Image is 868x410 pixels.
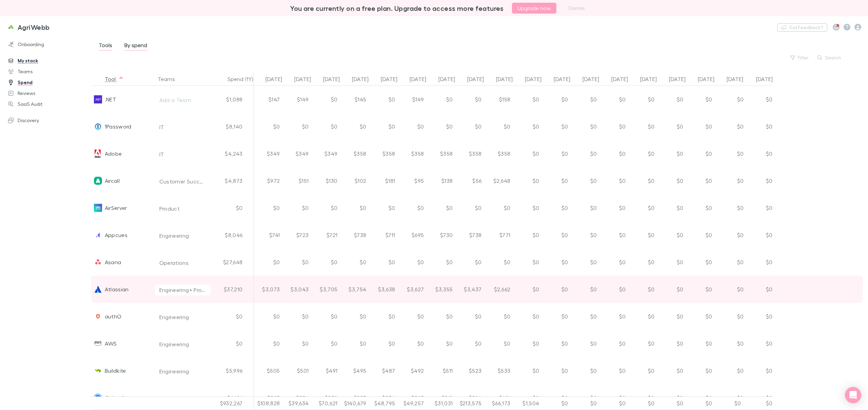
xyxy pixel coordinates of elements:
[283,113,312,140] div: $0
[427,167,456,194] div: $138
[629,194,657,221] div: $0
[744,249,773,276] div: $0
[698,72,723,86] button: [DATE]
[105,276,129,303] div: Atlassian
[254,113,283,140] div: $0
[715,303,744,330] div: $0
[7,23,15,31] img: AgriWebb's Logo
[398,113,427,140] div: $0
[485,276,513,303] div: $2,662
[213,276,254,303] div: $37,210
[686,221,715,249] div: $0
[744,357,773,384] div: $0
[155,176,211,187] button: Customer Success+ Sales
[513,303,542,330] div: $0
[155,312,211,323] button: Engineering
[542,303,571,330] div: $0
[600,113,629,140] div: $0
[18,23,50,31] h3: AgriWebb
[254,357,283,384] div: $505
[542,330,571,357] div: $0
[155,257,211,268] button: Operations
[744,330,773,357] div: $0
[686,113,715,140] div: $0
[629,330,657,357] div: $0
[715,330,744,357] div: $0
[600,357,629,384] div: $0
[571,86,600,113] div: $0
[340,113,369,140] div: $0
[571,357,600,384] div: $0
[340,330,369,357] div: $0
[571,249,600,276] div: $0
[629,140,657,167] div: $0
[94,312,102,320] img: auth0's Logo
[312,303,340,330] div: $0
[254,167,283,194] div: $972
[686,86,715,113] div: $0
[105,330,117,357] div: AWS
[611,72,636,86] button: [DATE]
[787,54,813,62] button: Filter
[254,303,283,330] div: $0
[513,167,542,194] div: $0
[105,167,120,194] div: Aircall
[513,113,542,140] div: $0
[542,249,571,276] div: $0
[159,150,164,158] div: IT
[571,276,600,303] div: $0
[94,150,102,158] img: Adobe Acrobat DC's Logo
[312,86,340,113] div: $0
[312,140,340,167] div: $349
[155,366,211,377] button: Engineering
[340,249,369,276] div: $0
[159,340,189,348] div: Engineering
[283,303,312,330] div: $0
[686,167,715,194] div: $0
[159,204,180,213] div: Product
[686,140,715,167] div: $0
[565,4,589,12] button: Dismiss
[657,113,686,140] div: $0
[427,194,456,221] div: $0
[265,72,290,86] button: [DATE]
[159,259,189,267] div: Operations
[629,113,657,140] div: $0
[571,113,600,140] div: $0
[94,367,102,375] img: Buildkite's Logo
[571,330,600,357] div: $0
[438,72,463,86] button: [DATE]
[542,357,571,384] div: $0
[496,72,521,86] button: [DATE]
[756,72,781,86] button: [DATE]
[1,77,95,88] a: Spend
[456,330,485,357] div: $0
[715,357,744,384] div: $0
[456,276,485,303] div: $3,437
[715,221,744,249] div: $0
[105,140,122,167] div: Adobe
[312,276,340,303] div: $3,705
[600,86,629,113] div: $0
[715,249,744,276] div: $0
[542,86,571,113] div: $0
[398,194,427,221] div: $0
[600,140,629,167] div: $0
[744,86,773,113] div: $0
[369,140,398,167] div: $358
[600,167,629,194] div: $0
[155,230,211,241] button: Engineering
[715,113,744,140] div: $0
[777,23,827,32] button: Got Feedback?
[657,249,686,276] div: $0
[686,357,715,384] div: $0
[744,276,773,303] div: $0
[456,167,485,194] div: $56
[105,249,121,276] div: Asana
[159,313,189,321] div: Engineering
[398,86,427,113] div: $149
[228,72,261,86] button: Spend (1Y)
[657,330,686,357] div: $0
[155,203,211,214] button: Product
[369,167,398,194] div: $181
